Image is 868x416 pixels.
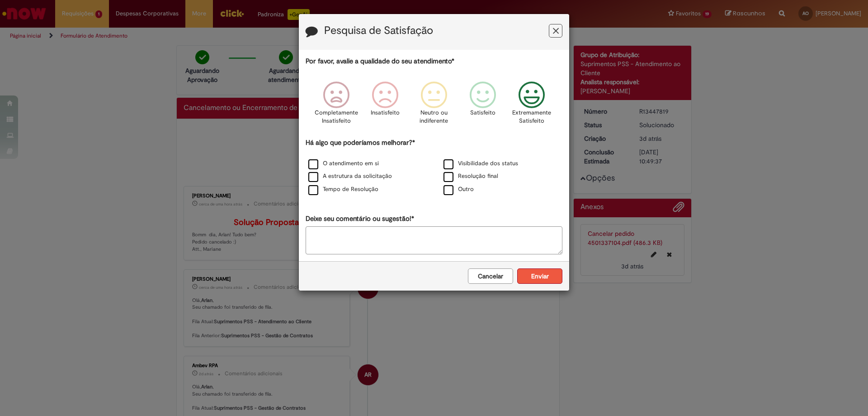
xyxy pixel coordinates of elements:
label: Tempo de Resolução [308,185,378,194]
label: O atendimento em si [308,159,379,168]
div: Completamente Insatisfeito [313,75,359,137]
div: Neutro ou indiferente [411,75,457,137]
p: Satisfeito [470,109,495,117]
p: Neutro ou indiferente [418,109,450,125]
label: A estrutura da solicitação [308,172,392,181]
div: Insatisfeito [362,75,408,137]
button: Cancelar [468,268,513,284]
button: Enviar [517,268,562,284]
label: Resolução final [443,172,498,181]
div: Extremamente Satisfeito [509,75,555,137]
p: Completamente Insatisfeito [315,109,358,125]
p: Insatisfeito [371,109,400,117]
label: Pesquisa de Satisfação [324,25,433,37]
label: Visibilidade dos status [443,159,518,168]
label: Deixe seu comentário ou sugestão!* [306,214,414,224]
div: Há algo que poderíamos melhorar?* [306,138,562,196]
p: Extremamente Satisfeito [512,109,551,125]
label: Outro [443,185,474,194]
div: Satisfeito [460,75,506,137]
label: Por favor, avalie a qualidade do seu atendimento* [306,57,454,66]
